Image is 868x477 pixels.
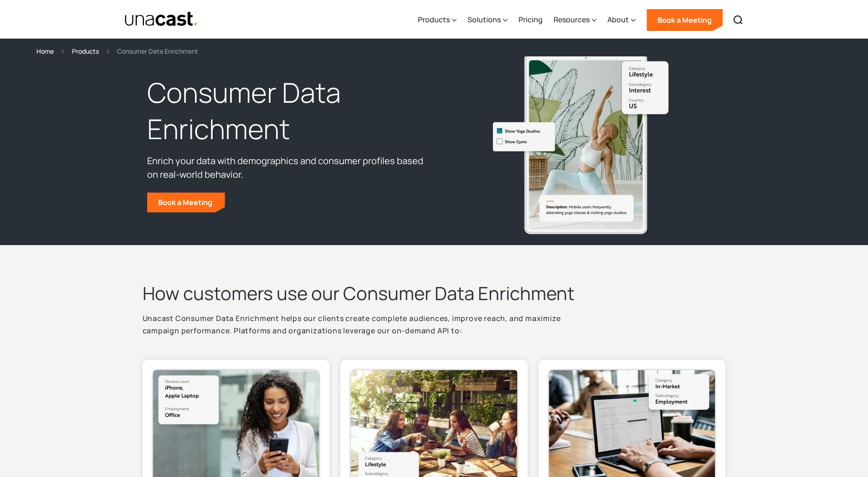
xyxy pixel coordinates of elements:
[72,46,99,56] a: Products
[36,46,54,56] a: Home
[124,11,199,27] img: Unacast text logo
[418,14,450,25] div: Products
[147,154,430,181] p: Enrich your data with demographics and consumer profiles based on real-world behavior.
[647,9,723,31] a: Book a Meeting
[554,1,596,39] div: Resources
[143,281,598,305] h2: How customers use our Consumer Data Enrichment
[467,1,508,39] div: Solutions
[607,14,629,25] div: About
[143,312,598,349] p: Unacast Consumer Data Enrichment helps our clients create complete audiences, improve reach, and ...
[117,46,198,56] div: Consumer Data Enrichment
[418,1,457,39] div: Products
[147,192,225,212] a: Book a Meeting
[519,1,543,39] a: Pricing
[147,75,430,147] h1: Consumer Data Enrichment
[467,14,501,25] div: Solutions
[607,1,636,39] div: About
[733,15,744,25] img: Search icon
[554,14,590,25] div: Resources
[489,53,671,234] img: Mobile users frequently attending yoga classes & visiting yoga studios
[124,11,199,27] a: home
